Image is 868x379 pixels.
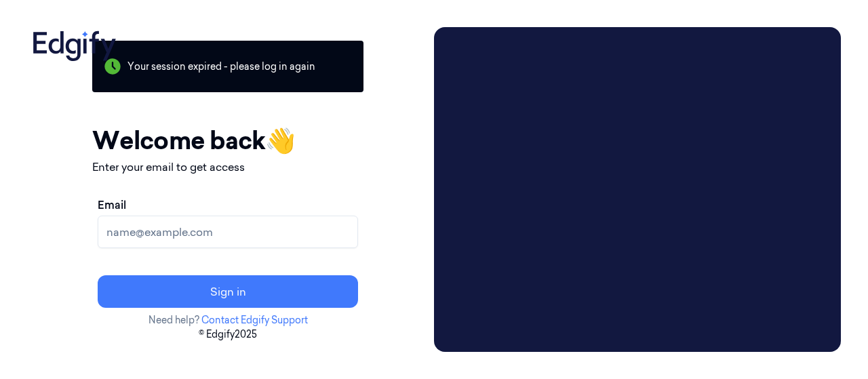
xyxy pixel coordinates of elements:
[98,216,358,248] input: name@example.com
[98,197,126,213] label: Email
[98,275,358,308] button: Sign in
[92,159,363,175] p: Enter your email to get access
[92,313,363,327] p: Need help?
[92,122,363,159] h1: Welcome back 👋
[92,41,363,92] div: Your session expired - please log in again
[201,314,308,326] a: Contact Edgify Support
[27,327,429,342] p: © Edgify 2025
